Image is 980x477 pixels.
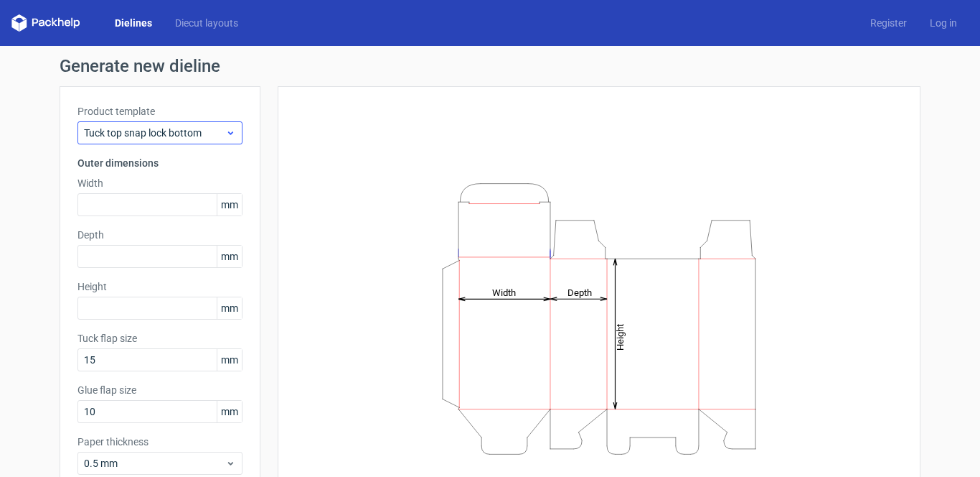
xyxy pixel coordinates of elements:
[859,16,918,30] a: Register
[567,287,592,297] tspan: Depth
[60,57,920,75] h1: Generate new dieline
[217,401,242,422] span: mm
[77,228,242,242] label: Depth
[615,323,626,350] tspan: Height
[77,104,242,119] label: Product template
[918,16,969,30] a: Log in
[84,456,225,471] span: 0.5 mm
[77,176,242,190] label: Width
[492,287,516,297] tspan: Width
[77,331,242,346] label: Tuck flap size
[164,16,250,30] a: Diecut layouts
[217,246,242,267] span: mm
[217,297,242,319] span: mm
[217,194,242,216] span: mm
[103,16,164,30] a: Dielines
[77,156,242,170] h3: Outer dimensions
[84,126,225,140] span: Tuck top snap lock bottom
[77,435,242,449] label: Paper thickness
[217,349,242,371] span: mm
[77,383,242,397] label: Glue flap size
[77,279,242,294] label: Height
